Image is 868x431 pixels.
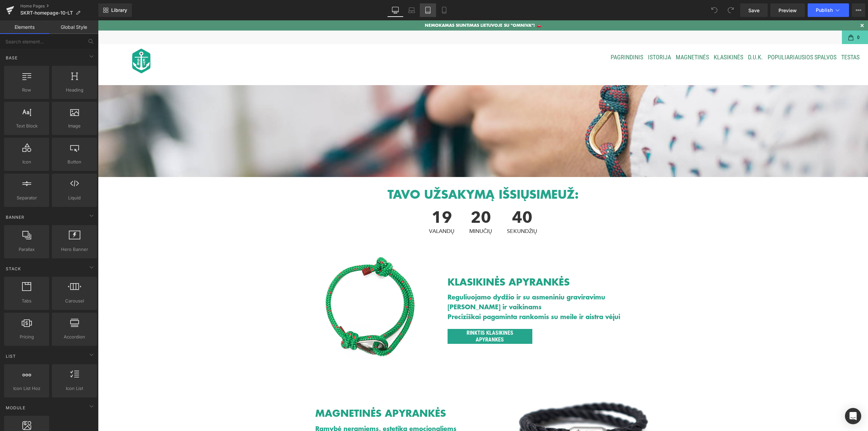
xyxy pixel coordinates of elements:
a: Global Style [49,20,98,34]
a: RINKTIS KLASIKINES APYRANKES [350,309,434,324]
a: Populiariausios spalvos [670,29,738,45]
a: Home Pages [20,3,98,9]
span: Icon List Hoz [6,385,47,392]
span: Parallax [6,246,47,253]
h1: Preciziškai pagaminta rankomis su meile ir aistra vėjui [350,292,556,301]
span: Base [5,55,18,61]
a: MAGNETINĖS [578,29,611,45]
span: Stack [5,266,22,272]
span: Separator [6,194,47,201]
a: D.U.K. [650,29,665,45]
a: Testas [743,29,762,45]
span: 19 [331,189,356,208]
span: Banner [5,214,25,220]
span: Carousel [54,297,95,305]
span: Liquid [54,194,95,201]
a: ISTORIJA [550,29,573,45]
a: Laptop [403,3,420,17]
span: Publish [816,7,833,13]
span: VALANDŲ [331,208,356,214]
span: Hero Banner [54,246,95,253]
span: Heading [54,86,95,94]
div: Open Intercom Messenger [845,408,861,424]
button: More [852,3,865,17]
span: Icon List [54,385,95,392]
button: Undo [708,3,721,17]
img: Shkertik 🇱🇹 [27,26,96,56]
span: Image [54,122,95,130]
span: Text Block [6,122,47,130]
span: Icon [6,158,47,165]
span: Save [748,7,759,14]
h2: MAGNETINĖS APYRANKĖS [217,387,411,399]
h1: [PERSON_NAME] ir vaikinams [350,282,556,292]
a: Tablet [420,3,436,17]
span: SEKUNDŽIŲ [409,208,439,214]
a: Preview [770,3,805,17]
a: PAGRINDINIS [513,29,545,45]
a: 0 [744,10,770,24]
button: Redo [724,3,737,17]
span: 0 [757,10,763,24]
span: Library [111,7,127,13]
strong: TAVO UŽSAKYMĄ IŠSIŲSIME [290,165,460,182]
h1: Reguliuojamo dydžio ir su asmeniniu graviravimu [350,272,556,282]
a: Desktop [387,3,403,17]
span: Tabs [6,297,47,305]
span: List [5,353,17,359]
b: UŽ: [460,165,481,182]
span: SKRT-homepage-10-LT [20,10,73,16]
span: Preview [778,7,797,14]
span: Module [5,405,26,411]
a: Mobile [436,3,452,17]
span: Pricing [6,333,47,340]
span: MINUČIŲ [371,208,394,214]
button: Publish [808,3,849,17]
span: 20 [371,189,394,208]
span: Accordion [54,333,95,340]
span: RINKTIS KLASIKINES APYRANKES [356,309,428,322]
span: 40 [409,189,439,208]
span: Row [6,86,47,94]
h1: Ramybė neramiems, estetika emocionaliems [217,404,411,413]
a: KLASIKINĖS [616,29,645,45]
a: New Library [98,3,132,17]
span: Button [54,158,95,165]
p: NEMOKAMAS SIUNTIMAS LIETUVOJE SU "OMNIVA"! 🚗​ [327,2,443,8]
h2: KLASIKINĖS APYRANKĖS [350,256,556,267]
